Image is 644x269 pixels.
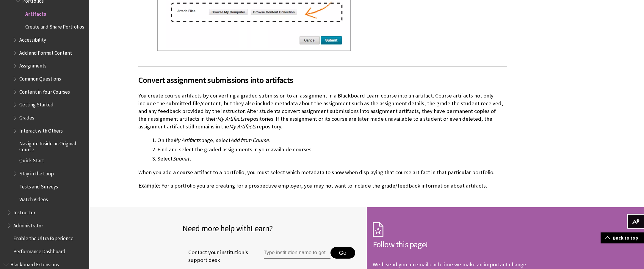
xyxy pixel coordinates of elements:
[13,207,35,215] span: Instructor
[229,123,256,130] span: My Artifacts
[138,92,507,131] p: You create course artifacts by converting a graded submission to an assignment in a Blackboard Le...
[19,113,34,121] span: Grades
[19,182,58,190] span: Tests and Surveys
[264,247,330,259] input: Type institution name to get support
[19,169,54,177] span: Stay in the Loop
[138,169,507,176] p: When you add a course artifact to a portfolio, you must select which metadata to show when displa...
[182,248,250,264] span: Contact your institution's support desk
[157,136,507,144] li: On the page, select .
[231,137,269,144] span: Add from Course
[13,221,43,229] span: Administrator
[250,223,269,234] span: Learn
[330,247,355,259] button: Go
[13,234,73,242] span: Enable the Ultra Experience
[25,9,46,17] span: Artifacts
[373,261,527,268] p: We'll send you an email each time we make an important change.
[601,232,644,243] a: Back to top
[19,61,46,69] span: Assignments
[19,100,54,108] span: Getting Started
[19,48,72,56] span: Add and Format Content
[10,259,59,268] span: Blackboard Extensions
[157,145,507,154] li: Find and select the graded assignments in your available courses.
[138,182,507,190] p: : For a portfolio you are creating for a prospective employer, you may not want to include the gr...
[19,35,46,43] span: Accessibility
[373,222,383,237] img: Subscription Icon
[19,126,63,134] span: Interact with Others
[19,87,70,95] span: Content in Your Courses
[25,22,84,30] span: Create and Share Portfolios
[182,222,361,235] h2: Need more help with ?
[13,246,65,254] span: Performance Dashboard
[19,195,48,203] span: Watch Videos
[19,139,85,152] span: Navigate Inside an Original Course
[157,155,507,163] li: Select .
[217,115,244,122] span: My Artifacts
[19,156,44,164] span: Quick Start
[173,155,189,162] span: Submit
[173,137,200,144] span: My Artifacts
[138,182,159,189] span: Example
[19,74,61,82] span: Common Questions
[373,238,551,251] h2: Follow this page!
[138,74,507,86] span: Convert assignment submissions into artifacts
